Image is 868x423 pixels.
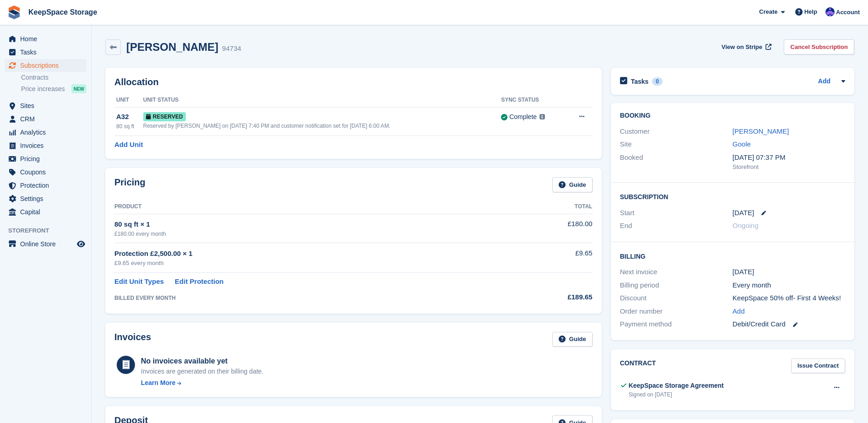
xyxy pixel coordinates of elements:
[620,192,845,201] h2: Subscription
[620,358,656,374] h2: Contract
[5,192,86,205] a: menu
[20,59,75,72] span: Subscriptions
[620,126,733,137] div: Customer
[20,46,75,59] span: Tasks
[733,127,789,135] a: [PERSON_NAME]
[722,43,762,52] span: View on Stripe
[114,140,143,150] a: Add Unit
[825,7,835,16] img: Chloe Clark
[20,139,75,152] span: Invoices
[552,177,593,192] a: Guide
[629,390,724,399] div: Signed on [DATE]
[20,179,75,192] span: Protection
[5,113,86,125] a: menu
[733,152,845,163] div: [DATE] 07:37 PM
[5,166,86,179] a: menu
[8,226,91,235] span: Storefront
[5,59,86,72] a: menu
[631,77,649,86] h2: Tasks
[116,112,143,122] div: A32
[141,356,264,367] div: No invoices available yet
[25,5,101,20] a: KeepSpace Storage
[21,84,86,94] a: Price increases NEW
[620,319,733,330] div: Payment method
[620,139,733,150] div: Site
[718,39,773,54] a: View on Stripe
[114,93,143,108] th: Unit
[5,99,86,112] a: menu
[620,293,733,304] div: Discount
[114,230,504,238] div: £180.00 every month
[733,140,751,148] a: Goole
[114,259,504,268] div: £9.65 every month
[5,152,86,165] a: menu
[620,152,733,172] div: Booked
[20,206,75,218] span: Capital
[552,332,593,347] a: Guide
[504,200,592,214] th: Total
[20,113,75,125] span: CRM
[629,381,724,390] div: KeepSpace Storage Agreement
[5,206,86,218] a: menu
[733,267,845,277] div: [DATE]
[20,33,75,45] span: Home
[175,277,224,287] a: Edit Protection
[784,39,854,54] a: Cancel Subscription
[652,77,663,86] div: 0
[20,166,75,179] span: Coupons
[504,243,592,273] td: £9.65
[5,46,86,59] a: menu
[539,114,545,119] img: icon-info-grey-7440780725fd019a000dd9b08b2336e03edf1995a4989e88bcd33f0948082b44.svg
[141,378,264,388] a: Learn More
[733,293,845,304] div: KeepSpace 50% off- First 4 Weeks!
[143,122,501,130] div: Reserved by [PERSON_NAME] on [DATE] 7:40 PM and customer notification set for [DATE] 6:00 AM.
[733,280,845,291] div: Every month
[733,208,754,218] time: 2025-08-15 23:00:00 UTC
[504,214,592,243] td: £180.00
[116,122,143,130] div: 80 sq ft
[114,177,146,192] h2: Pricing
[7,5,21,19] img: stora-icon-8386f47178a22dfd0bd8f6a31ec36ba5ce8667c1dd55bd0f319d3a0aa187defe.svg
[818,76,830,87] a: Add
[114,332,151,347] h2: Invoices
[71,84,86,93] div: NEW
[20,192,75,205] span: Settings
[5,179,86,192] a: menu
[126,41,218,53] h2: [PERSON_NAME]
[20,238,75,250] span: Online Store
[114,294,504,302] div: BILLED EVERY MONTH
[114,249,504,259] div: Protection £2,500.00 × 1
[620,221,733,231] div: End
[501,93,565,108] th: Sync Status
[733,222,759,229] span: Ongoing
[143,93,501,108] th: Unit Status
[733,306,745,317] a: Add
[5,238,86,250] a: menu
[733,319,845,330] div: Debit/Credit Card
[804,7,817,16] span: Help
[20,152,75,165] span: Pricing
[5,126,86,139] a: menu
[620,306,733,317] div: Order number
[222,43,241,54] div: 94734
[75,239,86,249] a: Preview store
[114,200,504,214] th: Product
[20,126,75,139] span: Analytics
[114,77,593,87] h2: Allocation
[21,85,65,93] span: Price increases
[509,112,537,122] div: Complete
[114,219,504,230] div: 80 sq ft × 1
[5,33,86,45] a: menu
[504,292,592,303] div: £189.65
[836,8,860,17] span: Account
[620,280,733,291] div: Billing period
[759,7,777,16] span: Create
[620,208,733,218] div: Start
[141,367,264,376] div: Invoices are generated on their billing date.
[141,378,175,388] div: Learn More
[21,73,86,82] a: Contracts
[620,267,733,277] div: Next invoice
[114,277,164,287] a: Edit Unit Types
[620,251,845,260] h2: Billing
[791,358,845,374] a: Issue Contract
